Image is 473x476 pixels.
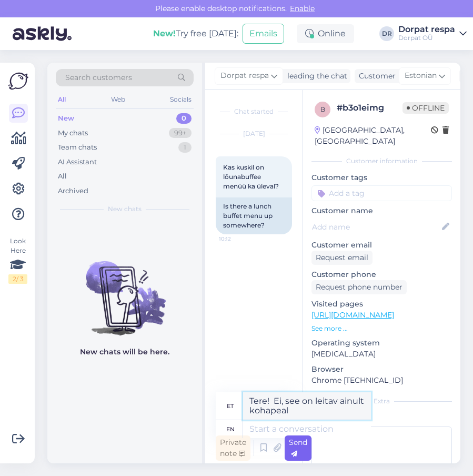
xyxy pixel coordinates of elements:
p: Visited pages [311,299,452,310]
div: Request email [311,251,373,265]
span: Kas kuskil on lõunabuffee menüü ka üleval? [223,163,279,190]
b: New! [153,28,176,38]
p: Customer name [311,205,452,216]
div: Socials [168,93,194,106]
div: Customer information [311,156,452,166]
div: 2 / 3 [8,274,27,284]
div: New [58,113,74,124]
span: Search customers [65,72,132,83]
p: See more ... [311,324,452,333]
p: Browser [311,364,452,375]
div: 1 [178,142,192,153]
div: Extra [311,396,452,406]
input: Add a tag [311,185,452,201]
p: Chrome [TECHNICAL_ID] [311,375,452,386]
div: 99+ [169,128,192,138]
div: [DATE] [216,129,292,138]
div: Customer [355,71,396,82]
span: Send [289,438,307,458]
img: No chats [47,242,202,337]
p: New chats will be here. [80,346,169,358]
div: Archived [58,186,88,196]
p: Customer tags [311,172,452,183]
p: Customer phone [311,269,452,280]
div: Request phone number [311,280,407,294]
div: DR [379,26,394,41]
div: All [56,93,68,106]
p: Notes [311,412,452,423]
div: Private note [216,435,250,461]
div: leading the chat [283,71,347,82]
span: Offline [402,102,449,114]
span: Enable [287,4,318,13]
span: Estonian [405,70,437,82]
a: [URL][DOMAIN_NAME] [311,310,394,320]
div: Online [297,24,354,43]
div: My chats [58,128,88,138]
div: Try free [DATE]: [153,27,238,40]
div: Is there a lunch buffet menu up somewhere? [216,197,292,234]
div: Dorpat respa [398,25,455,34]
div: [GEOGRAPHIC_DATA], [GEOGRAPHIC_DATA] [315,125,431,147]
div: Chat started [216,107,292,116]
a: Dorpat respaDorpat OÜ [398,25,467,42]
div: Look Here [8,236,27,284]
span: New chats [108,204,142,214]
button: Emails [243,24,284,44]
div: # b3o1eimg [337,102,402,114]
p: Customer email [311,240,452,251]
span: 10:12 [219,235,258,243]
img: Askly Logo [8,71,28,91]
div: All [58,171,67,182]
div: en [226,420,235,438]
p: Operating system [311,338,452,349]
div: 0 [176,113,192,124]
div: Dorpat OÜ [398,34,455,42]
div: et [227,397,234,415]
p: [MEDICAL_DATA] [311,349,452,360]
textarea: Tere! Ei, see on leitav ainult kohapeal [243,392,371,420]
div: Team chats [58,142,97,153]
div: Web [109,93,127,106]
div: AI Assistant [58,157,97,167]
span: Dorpat respa [220,70,269,82]
input: Add name [312,221,440,233]
span: b [320,105,325,113]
